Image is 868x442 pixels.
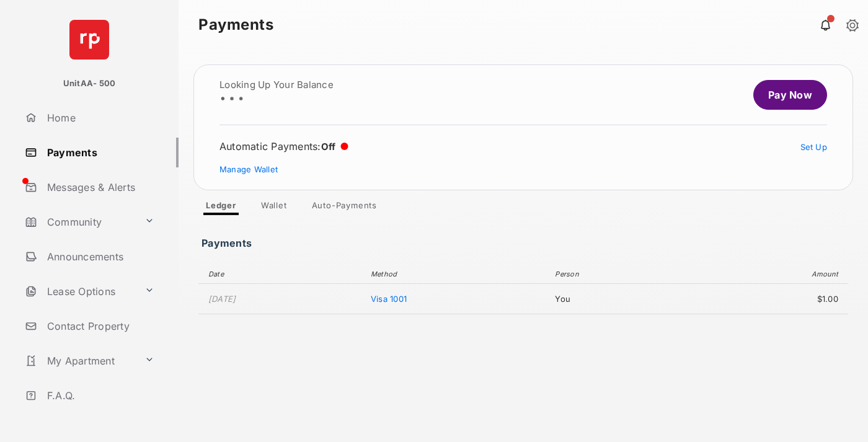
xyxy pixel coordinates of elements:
th: Person [549,265,684,284]
a: Community [20,207,139,237]
a: My Apartment [20,346,139,376]
a: Lease Options [20,276,139,306]
strong: Payments [198,17,273,32]
th: Amount [684,265,848,284]
a: Messages & Alerts [20,172,179,202]
a: Announcements [20,242,179,272]
h2: Looking up your balance [219,80,334,90]
th: Date [198,265,365,284]
a: Home [20,103,179,133]
span: Off [321,141,336,152]
a: Ledger [196,200,246,215]
a: Auto-Payments [302,200,387,215]
time: [DATE] [208,294,236,304]
img: svg+xml;base64,PHN2ZyB4bWxucz0iaHR0cDovL3d3dy53My5vcmcvMjAwMC9zdmciIHdpZHRoPSI2NCIgaGVpZ2h0PSI2NC... [69,20,109,60]
a: Wallet [251,200,297,215]
a: Payments [20,138,179,167]
h3: Payments [201,237,255,242]
div: Automatic Payments : [219,140,348,152]
td: You [549,284,684,314]
a: Manage Wallet [219,164,278,174]
th: Method [365,265,549,284]
a: F.A.Q. [20,381,179,410]
a: Set Up [800,142,828,152]
td: $1.00 [684,284,848,314]
span: Visa 1001 [371,294,407,304]
p: UnitAA- 500 [63,77,116,90]
a: Contact Property [20,311,179,341]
